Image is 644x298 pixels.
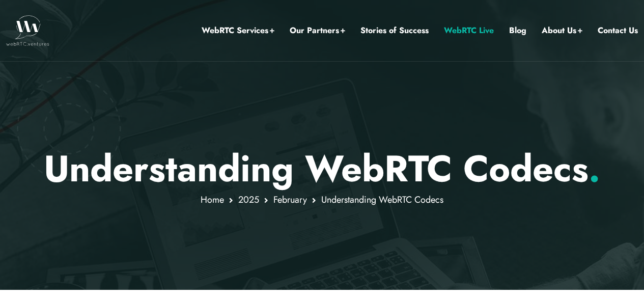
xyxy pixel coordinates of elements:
[321,193,443,206] span: Understanding WebRTC Codecs
[598,24,638,37] a: Contact Us
[589,142,600,195] span: .
[542,24,582,37] a: About Us
[290,24,345,37] a: Our Partners
[509,24,526,37] a: Blog
[238,193,259,206] a: 2025
[24,147,620,191] p: Understanding WebRTC Codecs
[6,15,49,46] img: WebRTC.ventures
[273,193,307,206] a: February
[201,193,224,206] a: Home
[202,24,274,37] a: WebRTC Services
[444,24,494,37] a: WebRTC Live
[360,24,429,37] a: Stories of Success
